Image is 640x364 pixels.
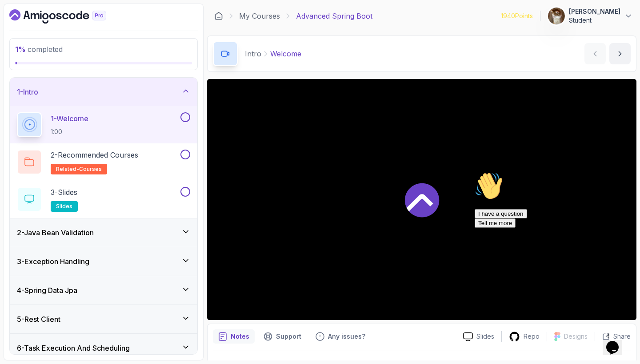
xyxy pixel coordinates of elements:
p: 1:00 [51,127,88,136]
p: 3 - Slides [51,187,77,198]
p: Notes [231,332,249,341]
h3: 1 - Intro [17,87,38,97]
button: previous content [584,43,606,64]
a: My Courses [239,11,280,21]
button: 2-Java Bean Validation [10,218,197,247]
span: Hi! How can we help? [4,27,88,33]
button: 3-Exception Handling [10,247,197,276]
button: Share [595,332,631,341]
button: Tell me more [4,50,44,59]
p: Slides [476,332,494,341]
iframe: chat widget [603,328,631,355]
p: Advanced Spring Boot [296,11,372,21]
p: 2 - Recommended Courses [51,150,138,160]
p: Intro [245,48,261,59]
a: Slides [456,332,501,341]
p: 1940 Points [501,12,533,20]
h3: 2 - Java Bean Validation [17,227,94,238]
h3: 4 - Spring Data Jpa [17,285,77,296]
img: user profile image [548,8,565,24]
p: Designs [564,332,588,341]
button: Feedback button [310,329,371,344]
p: Repo [524,332,540,341]
button: I have a question [4,41,56,50]
p: 1 - Welcome [51,113,88,124]
button: 1-Intro [10,78,197,106]
iframe: chat widget [471,168,631,324]
button: 1-Welcome1:00 [17,112,190,137]
button: 6-Task Execution And Scheduling [10,334,197,362]
button: next content [609,43,631,64]
a: Dashboard [9,9,127,24]
button: 3-Slidesslides [17,187,190,212]
span: related-courses [56,166,102,173]
p: Support [276,332,301,341]
button: Support button [258,329,307,344]
div: 👋Hi! How can we help?I have a questionTell me more [4,4,164,59]
a: Repo [502,331,547,342]
span: slides [56,203,72,210]
p: Any issues? [328,332,365,341]
button: 4-Spring Data Jpa [10,276,197,305]
button: notes button [213,329,255,344]
p: Student [569,16,620,25]
p: Welcome [270,48,301,59]
span: 1 % [15,45,26,54]
h3: 6 - Task Execution And Scheduling [17,343,130,353]
span: completed [15,45,63,54]
button: user profile image[PERSON_NAME]Student [548,7,633,25]
p: [PERSON_NAME] [569,7,620,16]
img: :wave: [4,4,32,32]
a: Dashboard [214,12,223,20]
h3: 5 - Rest Client [17,314,60,324]
button: 2-Recommended Coursesrelated-courses [17,150,190,174]
h3: 3 - Exception Handling [17,256,89,267]
button: 5-Rest Client [10,305,197,333]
